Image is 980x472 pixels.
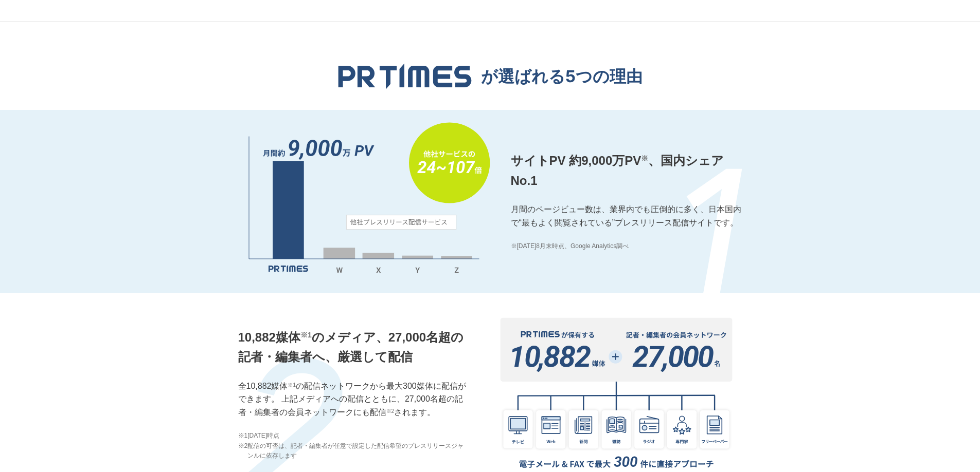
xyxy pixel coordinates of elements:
p: 全10,882媒体 の配信ネットワークから最大300媒体に配信ができます。 上記メディアへの配信とともに、27,000名超の記者・編集者の会員ネットワークにも配信 されます。 [238,380,470,419]
span: ※1 [288,382,296,388]
img: サイトPV 8,900万※、国内シェアNo.1 [238,122,490,280]
span: [DATE]時点 [247,431,279,441]
span: ※ [641,154,648,162]
p: 10,882媒体 のメディア、27,000名超の記者・編集者へ、厳選して配信 [238,328,470,367]
p: が選ばれる5つの理由 [481,66,643,86]
span: ※2 [238,441,248,461]
span: ※[DATE]8月末時点、Google Analytics調べ [511,241,742,251]
span: ※2 [386,408,395,414]
img: PR TIMES [337,63,472,89]
span: ※1 [238,431,248,441]
p: 月間のページビュー数は、業界内でも圧倒的に多く、日本国内で“最もよく閲覧されている”プレスリリース配信サイトです。 [511,203,742,229]
span: ※1 [300,331,312,339]
span: 配信の可否は、記者・編集者が任意で設定した配信希望のプレスリリースジャンルに依存します [247,441,469,461]
p: サイトPV 約9,000万PV 、国内シェアNo.1 [511,151,742,191]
